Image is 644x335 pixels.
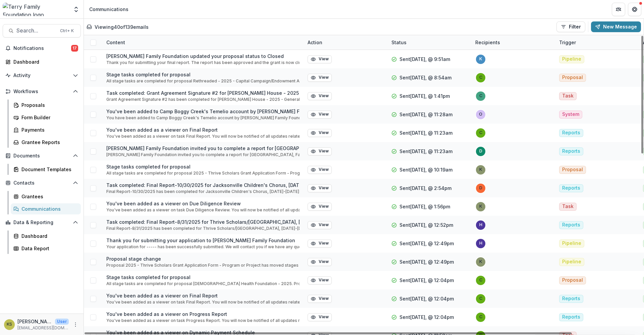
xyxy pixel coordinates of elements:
p: Sent [DATE], @ 10:19am [399,166,452,173]
span: Task [562,93,574,99]
p: Sent [DATE], @ 8:54am [399,74,451,81]
button: View [308,147,332,155]
div: Dashboard [13,58,75,65]
button: View [308,313,332,321]
div: osmith@campboggycreek.org [479,112,482,117]
div: Proposals [21,102,75,109]
span: Workflows [13,89,70,94]
div: kshaw@theterryfoundation.org [479,204,482,209]
div: Status [387,35,471,50]
span: Reports [562,185,580,191]
button: Open Data & Reporting [3,217,81,228]
div: Trigger [555,39,580,46]
p: You've been added as a viewer on Due Diligence Review [106,200,300,207]
div: Content [102,35,304,50]
button: Search... [3,24,81,38]
a: Document Templates [11,164,81,175]
p: [PERSON_NAME] Family Foundation invited you to complete a report for [GEOGRAPHIC_DATA], Family We... [106,145,300,152]
button: Get Help [628,3,641,16]
span: 17 [71,45,78,52]
p: Task completed: Final Report-10/30/2025 for Jacksonville Children's Chorus, [DATE]-[DATE] Program... [106,182,300,189]
div: ceo@hubbardhouse.org [479,94,482,98]
div: katherine@jaxchildrenschorus.org [479,57,482,61]
p: All stage tasks are completed for proposal 2025 - Thrive Scholars Grant Application Form - Progra... [106,170,300,176]
p: Stage tasks completed for proposal [106,163,300,170]
button: View [308,129,332,137]
p: You've been added as a viewer on task Progress Report. You will now be notified of all updates re... [106,318,300,324]
div: hoberholtzer@thrivescholars.org [479,241,482,246]
p: Stage tasks completed for proposal [106,71,300,78]
p: Sent [DATE], @ 11:23am [399,148,452,155]
p: You've been added as a viewer on task Due Diligence Review. You will now be notified of all updat... [106,207,300,213]
button: More [71,321,79,329]
button: Open Contacts [3,178,81,188]
div: Ctrl + K [59,27,75,35]
div: Recipients [471,39,504,46]
div: cnieves@theterryfoundation.org [479,75,482,80]
p: Sent [DATE], @ 2:54pm [399,185,451,192]
div: Trigger [555,35,639,50]
button: Open Workflows [3,86,81,97]
p: Proposal 2025 - Thrive Scholars Grant Application Form - Program or Project has moved stages [106,262,299,268]
button: Notifications17 [3,43,81,54]
div: kshaw@theterryfoundation.org [479,260,482,264]
p: [PERSON_NAME] Family Foundation invited you to complete a report for [GEOGRAPHIC_DATA], Family We... [106,152,300,158]
button: View [308,92,332,100]
button: New Message [591,21,641,32]
button: View [308,111,332,119]
span: Pipeline [562,259,581,265]
p: You've been added to Camp Boggy Creek's Temelio account by [PERSON_NAME] Family Foundation [106,108,300,115]
span: Activity [13,73,70,78]
button: View [308,276,332,284]
a: Data Report [11,243,81,254]
button: Open Activity [3,70,81,81]
p: Sent [DATE], @ 1:56pm [399,203,450,210]
p: You've been added as a viewer on task Final Report. You will now be notified of all updates relat... [106,133,300,139]
button: View [308,55,332,63]
button: View [308,203,332,211]
div: Grantee Reports [21,139,75,146]
span: Pipeline [562,241,581,246]
span: Data & Reporting [13,220,70,225]
div: cnieves@theterryfoundation.org [479,278,482,282]
p: You have been added to Camp Boggy Creek's Temelio account by [PERSON_NAME] Family Foundation . Co... [106,115,300,121]
p: Sent [DATE], @ 9:51am [399,56,450,63]
a: Proposals [11,99,81,111]
p: Grant Agreement Signature #2 has been completed for [PERSON_NAME] House - 2025 - General Operatin... [106,96,300,103]
div: Document Templates [21,166,75,173]
nav: breadcrumb [87,4,131,14]
span: Reports [562,148,580,154]
span: Task [562,204,574,209]
div: Action [304,35,387,50]
p: Final Report-8/31/2025 has been completed for Thrive Scholars/[GEOGRAPHIC_DATA], [DATE]-[DATE] Co... [106,225,300,231]
p: Final Report-10/30/2025 has been completed for Jacksonville Children's Chorus, [DATE]-[DATE] Prog... [106,189,300,195]
p: Sent [DATE], @ 11:23am [399,129,452,136]
p: Sent [DATE], @ 12:04pm [399,314,454,321]
p: Sent [DATE], @ 12:52pm [399,221,453,228]
div: djurman@campboggycreek.org [479,149,482,153]
button: Open entity switcher [71,3,81,16]
p: Sent [DATE], @ 11:28am [399,111,452,118]
div: Content [102,39,129,46]
div: Grantees [21,193,75,200]
img: Terry Family Foundation logo [3,3,69,16]
p: You've been added as a viewer on Progress Report [106,311,300,318]
p: Task completed: Grant Agreement Signature #2 for [PERSON_NAME] House - 2025 - General Operating S... [106,89,300,96]
span: Contacts [13,180,70,186]
div: kshaw@theterryfoundation.org [479,167,482,172]
button: View [308,74,332,82]
div: Kathleen Shaw [7,322,12,327]
p: Your application for ----- has been successfully submitted. We will contact you if we have any qu... [106,244,300,250]
p: Thank you for submitting your application to [PERSON_NAME] Family Foundation [106,237,300,244]
div: Recipients [471,35,555,50]
button: Open Documents [3,150,81,161]
span: Proposal [562,277,583,283]
div: Dashboard [21,232,75,240]
p: Thank you for submitting your final report. The report has been approved and the grant is now clo... [106,60,300,66]
button: View [308,221,332,229]
p: Sent [DATE], @ 12:04pm [399,295,454,302]
p: Sent [DATE], @ 12:04pm [399,277,454,284]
